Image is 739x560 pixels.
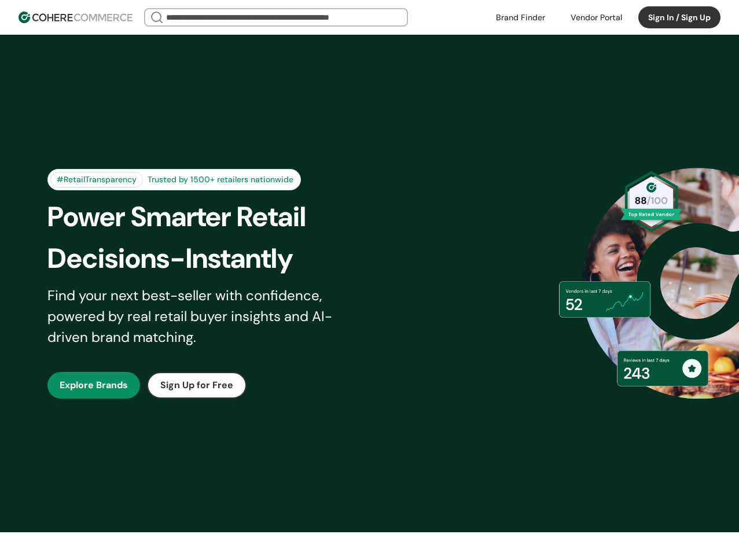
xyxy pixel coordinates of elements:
img: Cohere Logo [19,12,133,23]
div: Trusted by 1500+ retailers nationwide [143,174,298,186]
div: Power Smarter Retail [47,196,381,238]
button: Sign Up for Free [147,372,247,399]
div: Decisions-Instantly [47,238,381,279]
button: Sign In / Sign Up [638,6,720,28]
div: Find your next best-seller with confidence, powered by real retail buyer insights and AI-driven b... [47,285,364,348]
div: #RetailTransparency [50,172,143,187]
button: Explore Brands [47,372,140,399]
